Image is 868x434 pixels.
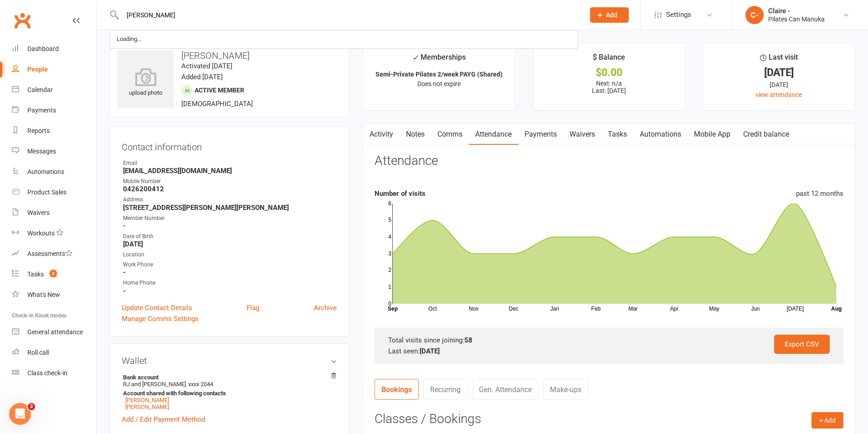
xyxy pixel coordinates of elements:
div: C- [745,6,764,24]
div: Roll call [27,349,49,356]
a: [PERSON_NAME] [125,397,169,403]
a: Dashboard [12,39,96,59]
time: Added [DATE] [181,73,223,81]
div: Dashboard [27,45,59,52]
h3: Attendance [375,154,438,168]
a: Flag [247,302,259,313]
div: $0.00 [541,68,677,77]
a: Calendar [12,80,96,100]
a: Roll call [12,342,96,363]
div: General attendance [27,328,83,336]
a: Workouts [12,223,96,244]
div: Total visits since joining: [388,335,830,346]
strong: Bank account [123,374,332,381]
strong: [STREET_ADDRESS][PERSON_NAME][PERSON_NAME] [123,204,337,212]
div: Date of Birth [123,232,337,241]
span: Settings [666,5,691,25]
a: Waivers [12,203,96,223]
strong: [DATE] [123,240,337,248]
a: Messages [12,141,96,162]
i: ✓ [412,53,418,62]
div: People [27,66,48,73]
div: [DATE] [711,80,847,90]
div: Class check-in [27,369,67,377]
a: Credit balance [737,124,796,145]
a: Comms [431,124,469,145]
div: upload photo [117,68,174,98]
a: Add / Edit Payment Method [122,414,205,425]
div: Last visit [760,51,798,68]
a: Activity [363,124,400,145]
div: Location [123,250,337,259]
div: Home Phone [123,279,337,287]
strong: - [123,287,337,295]
div: Last seen: [388,346,830,357]
a: Payments [518,124,563,145]
strong: - [123,222,337,230]
strong: 58 [464,336,473,344]
a: view attendance [755,91,802,98]
a: Archive [314,302,337,313]
a: Waivers [563,124,601,145]
div: Pilates Can Manuka [768,15,825,23]
div: Memberships [412,51,466,68]
div: Assessments [27,250,72,257]
span: Active member [195,87,244,94]
a: What's New [12,285,96,305]
button: + Add [812,412,843,429]
span: 2 [28,403,35,410]
div: Product Sales [27,189,67,196]
div: Address [123,195,337,204]
a: Clubworx [11,9,34,32]
h3: Contact information [122,138,337,152]
p: Next: n/a Last: [DATE] [541,80,677,94]
div: Member Number [123,214,337,223]
strong: - [123,268,337,276]
span: [DEMOGRAPHIC_DATA] [181,100,253,108]
div: $ Balance [593,51,625,68]
a: Gen. Attendance [472,379,539,400]
button: Add [590,7,629,23]
h3: [PERSON_NAME] [117,51,341,61]
div: Mobile Number [123,177,337,186]
div: Loading... [114,33,144,46]
div: Automations [27,168,64,175]
a: Assessments [12,244,96,264]
li: RJ and [PERSON_NAME] [122,373,337,412]
a: Mobile App [688,124,737,145]
a: General attendance kiosk mode [12,322,96,342]
div: Claire - [768,7,825,15]
a: Tasks 3 [12,264,96,285]
strong: Account shared with following contacts [123,390,332,397]
strong: 0426200412 [123,185,337,193]
strong: Number of visits [375,189,426,198]
span: Does not expire [417,80,461,87]
div: Tasks [27,271,44,278]
div: Calendar [27,86,53,93]
div: Work Phone [123,260,337,269]
strong: [DATE] [420,347,440,355]
div: Messages [27,148,56,155]
a: Product Sales [12,182,96,203]
a: Recurring [423,379,467,400]
a: People [12,59,96,80]
div: Payments [27,107,56,114]
a: Reports [12,121,96,141]
strong: Semi-Private Pilates 2/week PAYG (Shared) [375,71,503,78]
a: Update Contact Details [122,302,192,313]
a: Manage Comms Settings [122,313,199,324]
a: Notes [400,124,431,145]
a: [PERSON_NAME] [125,403,169,410]
span: 3 [50,270,57,277]
div: Workouts [27,230,55,237]
div: Waivers [27,209,50,216]
a: Automations [12,162,96,182]
h3: Wallet [122,356,337,366]
a: Make-ups [543,379,588,400]
div: What's New [27,291,60,298]
a: Export CSV [774,335,830,354]
a: Payments [12,100,96,121]
div: past 12 months [796,188,843,199]
div: Email [123,159,337,168]
time: Activated [DATE] [181,62,232,70]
